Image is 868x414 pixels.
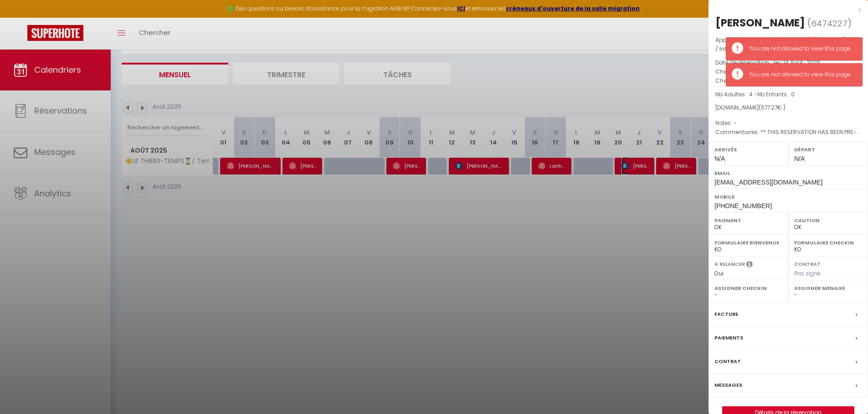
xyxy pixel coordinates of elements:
[734,119,737,127] span: -
[714,357,741,366] label: Contrat
[714,145,782,154] label: Arrivée
[772,59,821,66] span: Jeu 14 Août . 2025
[715,104,861,112] div: [DOMAIN_NAME]
[794,260,821,266] label: Contrat
[794,155,805,162] span: N/A
[811,18,847,29] span: 6474227
[794,284,862,293] label: Assigner Menage
[759,104,786,111] span: ( € )
[709,5,861,15] div: x
[714,179,822,186] span: [EMAIL_ADDRESS][DOMAIN_NAME]
[714,238,782,247] label: Formulaire Bienvenue
[714,333,743,343] label: Paiements
[746,260,753,270] i: Sélectionner OUI si vous souhaiter envoyer les séquences de messages post-checkout
[714,309,738,319] label: Facture
[714,260,745,268] label: A relancer
[794,216,862,225] label: Caution
[715,58,861,67] p: Date de réservation :
[715,15,805,30] div: [PERSON_NAME]
[714,202,772,209] span: [PHONE_NUMBER]
[715,76,861,85] p: Checkout :
[714,216,782,225] label: Paiement
[715,35,861,54] p: Appartement :
[761,104,777,111] span: 577.27
[714,284,782,293] label: Assigner Checkin
[794,145,862,154] label: Départ
[715,119,861,128] p: Notes :
[714,155,725,162] span: N/A
[794,238,862,247] label: Formulaire Checkin
[807,17,852,30] span: ( )
[715,90,795,98] span: Nb Adultes : 4 -
[749,70,853,79] div: You are not allowed to view this page
[7,4,35,31] button: Ouvrir le widget de chat LiveChat
[715,36,859,53] span: ☀️LE THIERS-TEMPS⏳/ Terrasse / Clim / Intramuros
[714,192,862,201] label: Mobile
[749,45,853,53] div: You are not allowed to view this page
[757,90,795,98] span: Nb Enfants : 0
[794,269,821,277] span: Pas signé
[714,380,742,390] label: Messages
[715,67,861,76] p: Checkin :
[714,169,862,178] label: Email
[715,128,861,137] p: Commentaires :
